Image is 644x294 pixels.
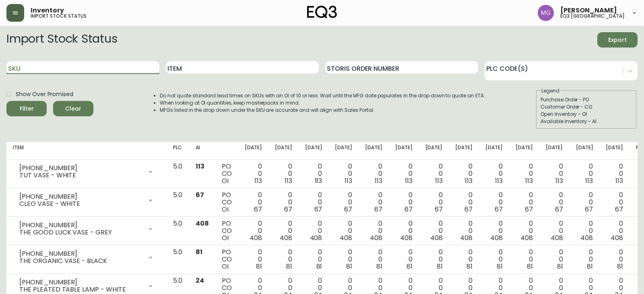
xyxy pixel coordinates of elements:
td: 5.0 [167,245,189,274]
span: 67 [615,205,623,214]
div: 0 0 [576,220,593,242]
span: 113 [555,176,563,185]
span: 67 [314,205,322,214]
div: 0 0 [606,163,623,185]
div: 0 0 [305,191,322,213]
span: Inventory [31,7,64,14]
span: OI [222,262,229,271]
div: CLEO VASE - WHITE [19,200,142,208]
div: THE GOOD LUCK VASE - GREY [19,229,142,236]
span: 67 [555,205,563,214]
div: 0 0 [245,191,262,213]
div: 0 0 [335,220,352,242]
span: 81 [286,262,292,271]
div: Available Inventory - AI [541,118,632,125]
span: 113 [405,176,413,185]
span: 113 [345,176,352,185]
span: 408 [250,233,262,243]
div: [PHONE_NUMBER] [19,164,142,172]
span: 67 [435,205,443,214]
span: 67 [525,205,533,214]
div: 0 0 [516,249,533,270]
span: 113 [585,176,593,185]
div: 0 0 [245,249,262,270]
img: de8837be2a95cd31bb7c9ae23fe16153 [538,5,554,21]
div: 0 0 [455,249,473,270]
div: [PHONE_NUMBER]CLEO VASE - WHITE [13,191,160,209]
div: 0 0 [516,220,533,242]
span: 67 [495,205,503,214]
div: 0 0 [245,220,262,242]
span: 81 [376,262,382,271]
span: Export [604,35,631,45]
span: 408 [400,233,413,243]
th: [DATE] [539,142,570,160]
div: 0 0 [395,163,413,185]
div: 0 0 [305,220,322,242]
th: [DATE] [359,142,389,160]
span: 408 [611,233,623,243]
th: [DATE] [599,142,630,160]
div: 0 0 [335,163,352,185]
div: 0 0 [606,249,623,270]
span: 24 [196,276,204,285]
th: PLC [167,142,189,160]
div: 0 0 [576,249,593,270]
span: 408 [551,233,563,243]
div: 0 0 [275,220,292,242]
div: 0 0 [606,191,623,213]
div: 0 0 [546,163,563,185]
div: [PHONE_NUMBER] [19,222,142,229]
span: 408 [370,233,382,243]
div: 0 0 [485,163,503,185]
div: 0 0 [395,191,413,213]
li: Do not quote standard lead times on SKUs with an OI of 10 or less. Wait until the MFG date popula... [160,92,485,99]
button: Clear [53,101,93,116]
div: 0 0 [365,191,382,213]
span: 81 [316,262,322,271]
div: [PHONE_NUMBER]THE ORGANIC VASE - BLACK [13,249,160,266]
span: 81 [466,262,473,271]
span: 113 [615,176,623,185]
div: 0 0 [425,220,443,242]
th: [DATE] [509,142,539,160]
div: 0 0 [335,249,352,270]
span: 67 [344,205,352,214]
div: 0 0 [365,249,382,270]
span: 408 [490,233,503,243]
span: 113 [196,162,204,171]
th: [DATE] [419,142,449,160]
h2: Import Stock Status [6,32,117,47]
span: 81 [437,262,443,271]
div: 0 0 [365,163,382,185]
span: 81 [497,262,503,271]
span: Clear [60,104,87,114]
span: 67 [464,205,473,214]
td: 5.0 [167,217,189,245]
th: Item [6,142,167,160]
div: Open Inventory - OI [541,111,632,118]
span: 67 [405,205,413,214]
div: [PHONE_NUMBER] [19,250,142,257]
div: 0 0 [546,220,563,242]
span: 408 [460,233,473,243]
div: [PHONE_NUMBER]THE GOOD LUCK VASE - GREY [13,220,160,238]
div: 0 0 [546,249,563,270]
span: 81 [557,262,563,271]
div: 0 0 [245,163,262,185]
div: THE PLEATED TABLE LAMP - WHITE [19,286,142,293]
div: 0 0 [275,163,292,185]
div: 0 0 [455,191,473,213]
th: [DATE] [268,142,299,160]
div: 0 0 [455,163,473,185]
div: 0 0 [275,249,292,270]
div: 0 0 [365,220,382,242]
div: [PHONE_NUMBER]TUT VASE - WHITE [13,163,160,181]
span: 67 [196,190,204,199]
td: 5.0 [167,188,189,217]
span: 113 [465,176,473,185]
th: [DATE] [389,142,419,160]
span: 81 [527,262,533,271]
span: 81 [407,262,413,271]
li: MFGs listed in the drop down under the SKU are accurate and will align with Sales Portal. [160,107,485,114]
